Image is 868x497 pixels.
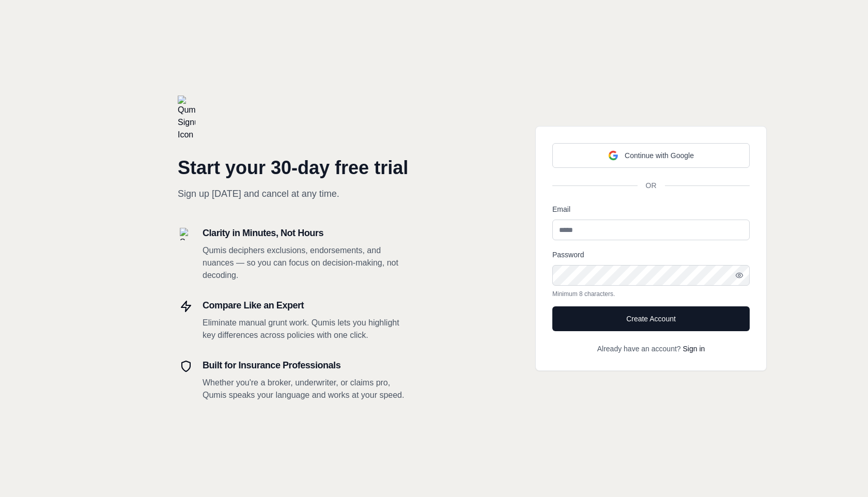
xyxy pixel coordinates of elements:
button: Continue with Google [552,143,750,168]
h1: Start your 30-day free trial [178,158,409,178]
p: Already have an account? [552,344,750,354]
h3: Built for Insurance Professionals [203,358,409,372]
img: Qumis Signup Icon [178,96,195,141]
p: Eliminate manual grunt work. Qumis lets you highlight key differences across policies with one cl... [203,317,409,341]
p: Qumis deciphers exclusions, endorsements, and nuances — so you can focus on decision-making, not ... [203,244,409,282]
p: Minimum 8 characters. [552,290,750,298]
h3: Compare Like an Expert [203,298,409,313]
h3: Clarity in Minutes, Not Hours [203,226,409,240]
img: Search Icon [180,228,192,240]
p: Whether you're a broker, underwriter, or claims pro, Qumis speaks your language and works at your... [203,377,409,401]
span: OR [638,180,665,191]
label: Email [552,205,570,213]
button: Create Account [552,306,750,331]
label: Password [552,251,584,259]
a: Sign in [683,345,705,353]
p: Sign up [DATE] and cancel at any time. [178,187,409,201]
div: Continue with Google [608,150,694,161]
